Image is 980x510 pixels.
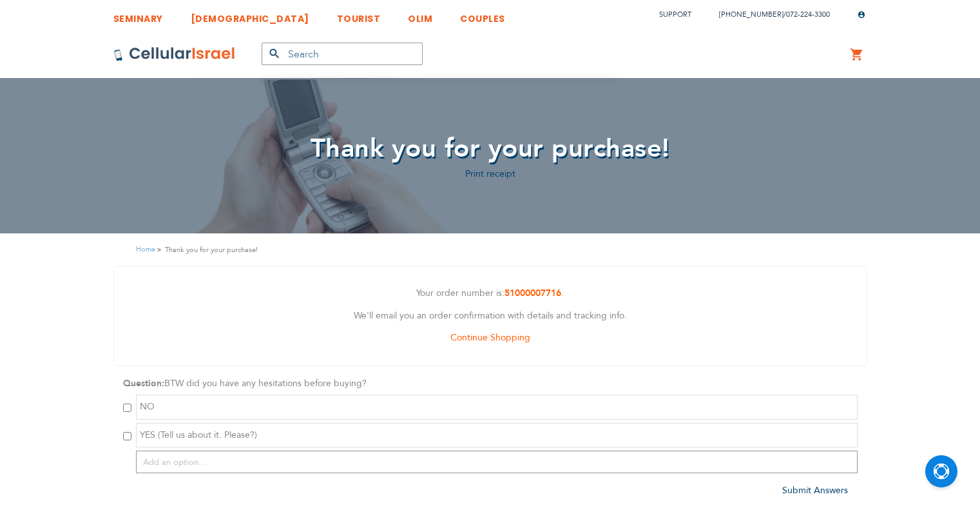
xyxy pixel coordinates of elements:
p: We'll email you an order confirmation with details and tracking info. [124,308,857,324]
a: Submit Answers [782,484,848,496]
strong: Question: [123,377,164,389]
a: [DEMOGRAPHIC_DATA] [191,3,309,27]
a: TOURIST [337,3,381,27]
li: / [706,5,830,24]
a: 51000007716 [504,287,561,299]
a: Support [659,10,691,19]
a: COUPLES [460,3,505,27]
a: Print receipt [465,168,515,180]
span: YES (Tell us about it. Please?) [140,429,257,441]
img: Cellular Israel Logo [113,46,236,62]
span: BTW did you have any hesitations before buying? [164,377,367,389]
input: Add an option... [136,451,858,473]
a: Home [136,244,155,254]
a: OLIM [408,3,432,27]
a: 072-224-3300 [786,10,830,19]
a: Continue Shopping [450,331,530,344]
span: NO [140,400,155,413]
a: SEMINARY [113,3,163,27]
p: Your order number is: . [124,286,857,302]
strong: Thank you for your purchase! [165,244,258,256]
a: [PHONE_NUMBER] [719,10,783,19]
input: Search [262,43,423,65]
span: Thank you for your purchase! [311,131,670,166]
